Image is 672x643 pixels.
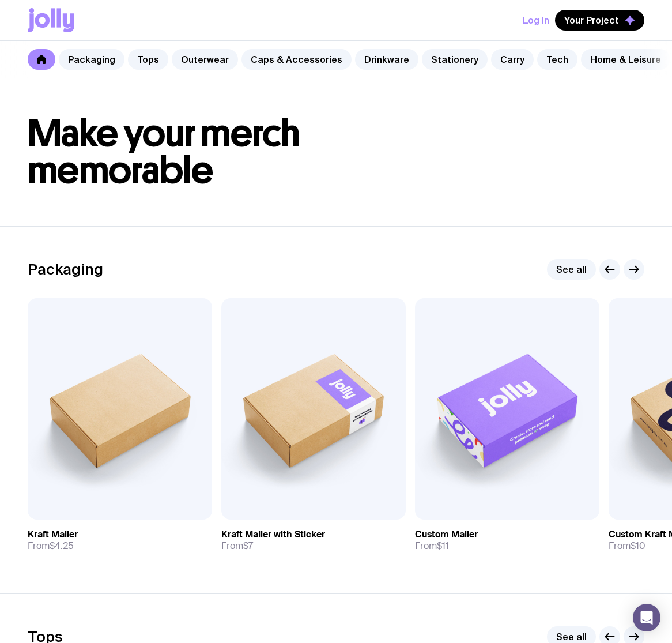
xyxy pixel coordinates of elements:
[28,540,74,552] span: From
[537,49,577,70] a: Tech
[28,529,78,540] h3: Kraft Mailer
[523,10,549,31] button: Log In
[564,14,619,26] span: Your Project
[415,529,478,540] h3: Custom Mailer
[415,520,599,561] a: Custom MailerFrom$11
[221,529,325,540] h3: Kraft Mailer with Sticker
[547,259,596,280] a: See all
[491,49,534,70] a: Carry
[28,520,212,561] a: Kraft MailerFrom$4.25
[172,49,238,70] a: Outerwear
[415,540,449,552] span: From
[28,261,103,278] h2: Packaging
[59,49,124,70] a: Packaging
[633,604,660,631] div: Open Intercom Messenger
[437,540,449,552] span: $11
[631,540,645,552] span: $10
[221,540,253,552] span: From
[422,49,488,70] a: Stationery
[28,111,300,193] span: Make your merch memorable
[128,49,168,70] a: Tops
[581,49,670,70] a: Home & Leisure
[609,540,645,552] span: From
[241,49,352,70] a: Caps & Accessories
[221,520,406,561] a: Kraft Mailer with StickerFrom$7
[555,10,644,31] button: Your Project
[243,540,253,552] span: $7
[50,540,74,552] span: $4.25
[355,49,418,70] a: Drinkware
